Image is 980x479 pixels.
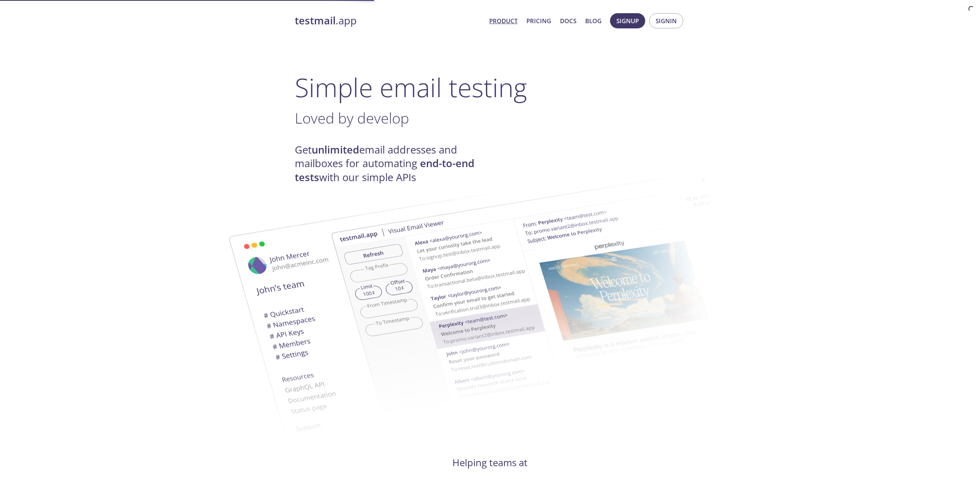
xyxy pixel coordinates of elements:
[649,13,683,28] button: Signin
[616,16,639,26] span: Signup
[295,108,409,128] span: Loved by develop
[295,156,474,184] strong: end-to-end tests
[295,72,685,103] h1: Simple email testing
[199,185,631,456] img: testmail-email-viewer
[312,143,359,157] strong: unlimited
[560,16,576,26] a: Docs
[585,16,602,26] a: Blog
[489,16,518,26] a: Product
[610,13,645,28] button: Signup
[295,456,685,469] h4: Helping teams at
[295,14,336,28] strong: testmail
[295,14,483,28] a: testmail.app
[331,159,763,430] img: testmail-email-viewer
[526,16,551,26] a: Pricing
[295,143,490,184] h4: Get email addresses and mailboxes for automating with our simple APIs
[656,16,677,26] span: Signin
